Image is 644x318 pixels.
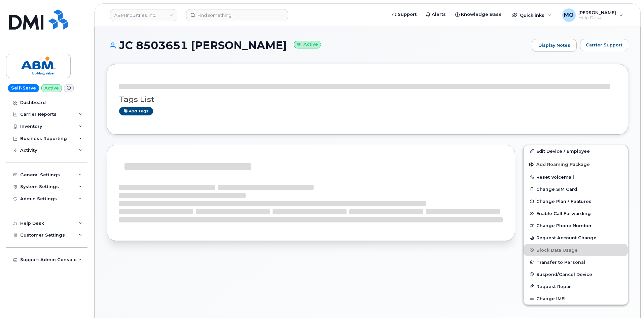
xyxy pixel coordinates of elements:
button: Request Repair [524,280,628,292]
button: Change Phone Number [524,219,628,232]
button: Carrier Support [580,39,628,51]
small: Active [294,41,321,48]
button: Transfer to Personal [524,256,628,268]
span: Carrier Support [586,42,622,48]
a: Edit Device / Employee [524,145,628,157]
a: Add tags [119,107,153,115]
span: Enable Call Forwarding [536,211,591,216]
button: Reset Voicemail [524,171,628,183]
h1: JC 8503651 [PERSON_NAME] [107,39,529,51]
a: Display Notes [532,39,577,52]
button: Suspend/Cancel Device [524,268,628,280]
button: Enable Call Forwarding [524,207,628,219]
button: Change Plan / Features [524,195,628,207]
button: Change SIM Card [524,183,628,195]
span: Suspend/Cancel Device [536,272,592,277]
span: Add Roaming Package [529,162,590,168]
button: Request Account Change [524,232,628,244]
h3: Tags List [119,95,616,104]
button: Change IMEI [524,292,628,305]
button: Add Roaming Package [524,157,628,171]
span: Change Plan / Features [536,199,592,204]
button: Block Data Usage [524,244,628,256]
